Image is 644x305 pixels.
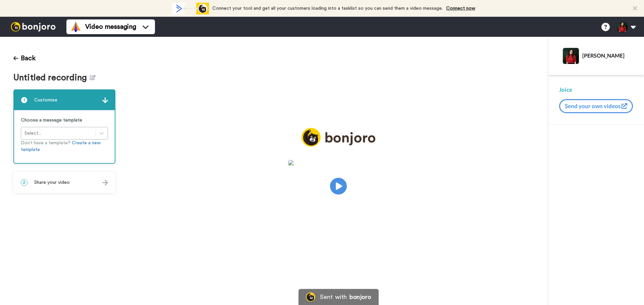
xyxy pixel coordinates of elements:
[299,289,378,305] a: Bonjoro LogoSent withbonjoro
[563,48,579,64] img: Profile Image
[13,50,36,66] button: Back
[70,21,81,32] img: vm-color.svg
[288,160,389,165] img: 6b18aba6-a3ae-45ff-a1cd-212da95f34e5.jpg
[13,172,115,193] div: 2Share your video
[21,97,28,103] span: 1
[302,128,375,147] img: logo_full.png
[350,294,371,300] div: bonjoro
[559,86,633,94] div: Joice
[172,3,209,14] div: animation
[446,6,475,11] a: Connect now
[13,73,90,83] span: Untitled recording
[320,294,347,300] div: Sent with
[102,180,108,185] img: arrow.svg
[8,22,58,31] img: bj-logo-header-white.svg
[85,22,136,31] span: Video messaging
[34,179,70,186] span: Share your video
[559,99,633,113] button: Send your own videos
[306,292,315,302] img: Bonjoro Logo
[21,141,101,152] a: Create a new template
[21,179,28,186] span: 2
[21,140,108,153] p: Don’t have a template?
[34,97,57,103] span: Customise
[212,6,443,11] span: Connect your tool and get all your customers loading into a tasklist so you can send them a video...
[102,97,108,103] img: arrow.svg
[582,52,633,59] div: [PERSON_NAME]
[21,117,108,124] p: Choose a message template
